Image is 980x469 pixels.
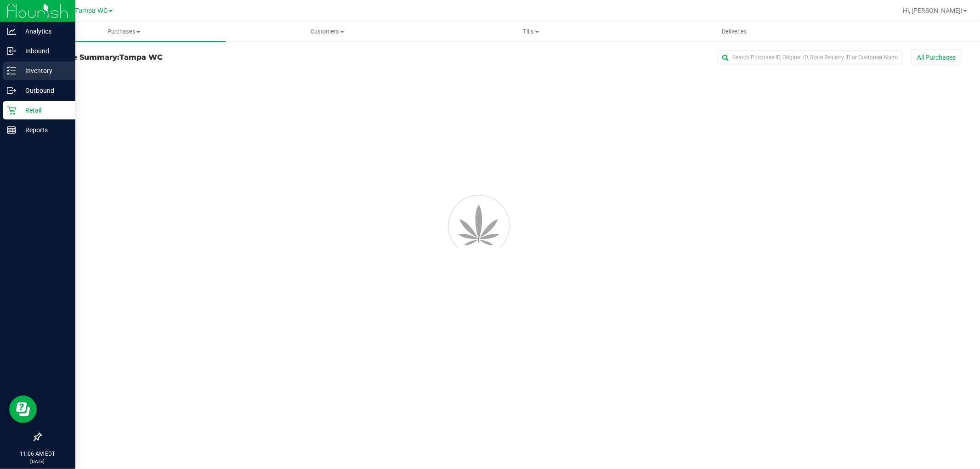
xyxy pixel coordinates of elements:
p: Inventory [16,65,71,76]
inline-svg: Outbound [7,86,16,95]
span: Tampa WC [119,53,163,62]
p: Reports [16,124,71,136]
span: Tills [430,28,632,36]
span: Customers [226,28,429,36]
p: Outbound [16,85,71,96]
h3: Purchase Summary: [40,53,347,62]
a: Tills [429,22,633,41]
p: Retail [16,105,71,116]
a: Purchases [22,22,226,41]
a: Customers [226,22,429,41]
inline-svg: Inventory [7,66,16,75]
span: Tampa WC [75,7,108,15]
button: All Purchases [911,50,962,65]
span: Hi, [PERSON_NAME]! [903,7,963,14]
a: Deliveries [633,22,836,41]
inline-svg: Inbound [7,46,16,56]
p: Analytics [16,26,71,37]
input: Search Purchase ID, Original ID, State Registry ID or Customer Name... [718,51,902,64]
p: [DATE] [4,458,71,465]
span: Purchases [22,28,226,36]
p: 11:06 AM EDT [4,450,71,458]
p: Inbound [16,45,71,57]
inline-svg: Reports [7,125,16,135]
span: Deliveries [709,28,759,36]
inline-svg: Retail [7,106,16,115]
inline-svg: Analytics [7,27,16,36]
iframe: Resource center [9,396,37,423]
